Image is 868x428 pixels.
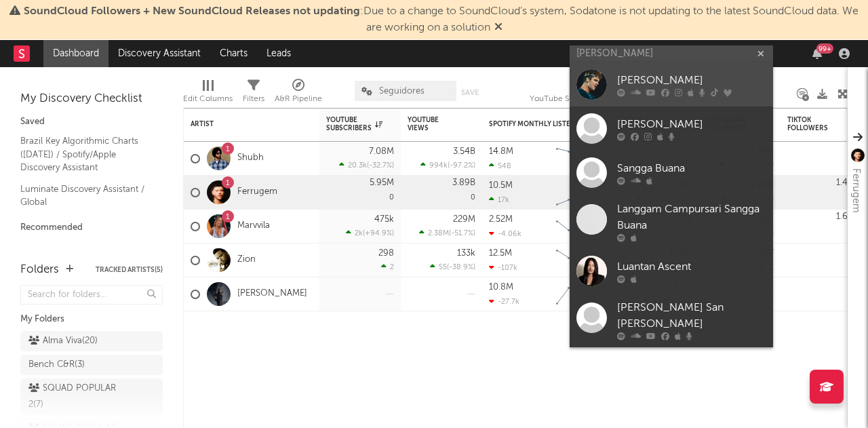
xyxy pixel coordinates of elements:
[108,40,210,67] a: Discovery Assistant
[489,120,591,128] div: Spotify Monthly Listeners
[243,74,264,113] div: Filters
[489,249,512,258] div: 12.5M
[408,116,455,132] div: YouTube Views
[494,22,502,33] span: Dismiss
[346,229,394,237] div: ( )
[390,264,394,271] span: 2
[617,300,766,332] div: [PERSON_NAME] San [PERSON_NAME]
[420,161,475,170] div: ( )
[210,40,257,67] a: Charts
[237,254,256,266] a: Zion
[43,40,108,67] a: Dashboard
[20,220,163,236] div: Recommended
[20,285,163,305] input: Search for folders...
[570,106,773,151] a: [PERSON_NAME]
[453,147,475,156] div: 3.54B
[617,161,766,177] div: Sangga Buana
[326,116,382,132] div: YouTube Subscribers
[453,215,475,224] div: 229M
[836,212,855,221] div: 1.6M
[489,195,509,204] div: 17k
[530,91,631,107] div: YouTube Subscribers (YouTube Subscribers)
[237,187,277,198] a: Ferrugem
[429,162,448,170] span: 994k
[812,48,822,59] button: 99+
[617,117,766,133] div: [PERSON_NAME]
[20,91,163,107] div: My Discovery Checklist
[355,230,363,237] span: 2k
[489,215,513,224] div: 2.52M
[365,230,392,237] span: +94.9 %
[348,162,367,170] span: 20.3k
[379,87,425,96] span: Seguidores
[570,45,773,62] input: Search for artists
[787,176,855,209] div: 0
[20,134,149,175] a: Brazil Key Algorithmic Charts ([DATE]) / Spotify/Apple Discovery Assistant
[489,147,513,156] div: 14.8M
[275,74,322,113] div: A&R Pipeline
[24,6,360,17] span: SoundCloud Followers + New SoundCloud Releases not updating
[617,201,766,234] div: Langgam Campursari Sangga Buana
[96,267,163,273] button: Tracked Artists(5)
[489,161,511,170] div: 548
[374,215,394,224] div: 475k
[452,178,475,187] div: 3.89B
[339,161,394,170] div: ( )
[617,73,766,89] div: [PERSON_NAME]
[550,142,611,176] svg: Chart title
[326,176,394,209] div: 0
[408,176,475,209] div: 0
[20,355,163,375] a: Bench C&R(3)
[451,230,473,237] span: -51.7 %
[237,220,270,232] a: Marvvila
[787,116,835,132] div: TikTok Followers
[20,331,163,351] a: Alma Viva(20)
[275,91,322,107] div: A&R Pipeline
[450,162,473,170] span: -97.2 %
[848,168,864,213] div: Ferrugem
[570,62,773,106] a: [PERSON_NAME]
[428,230,449,237] span: 2.38M
[183,74,233,113] div: Edit Columns
[550,277,611,311] svg: Chart title
[489,297,519,306] div: -27.7k
[570,293,773,347] a: [PERSON_NAME] San [PERSON_NAME]
[20,262,59,278] div: Folders
[489,263,517,272] div: -107k
[370,178,394,187] div: 5.95M
[489,283,513,292] div: 10.8M
[449,264,473,271] span: -38.9 %
[550,210,611,244] svg: Chart title
[461,89,479,96] button: Save
[20,378,163,415] a: SQUAD POPULAR 2(7)
[530,74,631,113] div: YouTube Subscribers (YouTube Subscribers)
[28,357,85,373] div: Bench C&R ( 3 )
[20,182,149,210] a: Luminate Discovery Assistant / Global
[237,288,307,300] a: [PERSON_NAME]
[243,91,264,107] div: Filters
[369,147,394,156] div: 7.08M
[20,311,163,328] div: My Folders
[183,91,233,107] div: Edit Columns
[550,244,611,277] svg: Chart title
[430,262,475,271] div: ( )
[816,43,833,54] div: 99 +
[550,176,611,210] svg: Chart title
[28,333,98,349] div: Alma Viva ( 20 )
[419,229,475,237] div: ( )
[489,181,513,190] div: 10.5M
[439,264,447,271] span: 55
[24,6,859,33] span: : Due to a change to SoundCloud's system, Sodatone is not updating to the latest SoundCloud data....
[836,178,855,187] div: 1.4M
[369,162,392,170] span: -32.7 %
[457,249,475,258] div: 133k
[378,249,394,258] div: 298
[20,114,163,130] div: Saved
[570,249,773,293] a: Luantan Ascent
[489,229,521,238] div: -4.06k
[257,40,300,67] a: Leads
[28,381,124,413] div: SQUAD POPULAR 2 ( 7 )
[787,210,855,243] div: 0
[570,195,773,249] a: Langgam Campursari Sangga Buana
[237,153,264,164] a: Shubh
